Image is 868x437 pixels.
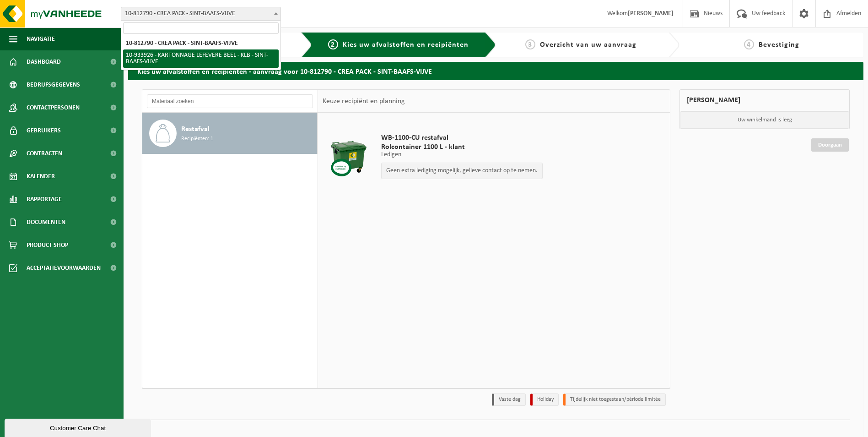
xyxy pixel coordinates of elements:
[328,39,338,49] span: 2
[343,41,469,49] span: Kies uw afvalstoffen en recipiënten
[811,138,849,152] a: Doorgaan
[381,133,543,142] span: WB-1100-CU restafval
[530,393,559,406] li: Holiday
[27,257,101,279] span: Acceptatievoorwaarden
[27,188,62,211] span: Rapportage
[27,27,55,50] span: Navigatie
[492,393,526,406] li: Vaste dag
[123,49,279,68] li: 10-933926 - KARTONNAGE LEFEVERE BEEL - KLB - SINT-BAAFS-VIJVE
[680,111,849,129] p: Uw winkelmand is leeg
[27,119,61,142] span: Gebruikers
[128,62,863,80] h2: Kies uw afvalstoffen en recipiënten - aanvraag voor 10-812790 - CREA PACK - SINT-BAAFS-VIJVE
[27,211,65,234] span: Documenten
[181,135,213,143] span: Recipiënten: 1
[121,7,281,21] span: 10-812790 - CREA PACK - SINT-BAAFS-VIJVE
[181,124,210,135] span: Restafval
[123,38,279,49] li: 10-812790 - CREA PACK - SINT-BAAFS-VIJVE
[147,94,313,108] input: Materiaal zoeken
[525,39,535,49] span: 3
[628,10,674,17] strong: [PERSON_NAME]
[5,417,153,437] iframe: chat widget
[27,142,62,165] span: Contracten
[27,165,55,188] span: Kalender
[381,142,543,152] span: Rolcontainer 1100 L - klant
[27,50,61,73] span: Dashboard
[563,393,666,406] li: Tijdelijk niet toegestaan/période limitée
[27,234,68,257] span: Product Shop
[759,41,799,49] span: Bevestiging
[386,168,538,174] p: Geen extra lediging mogelijk, gelieve contact op te nemen.
[27,73,80,96] span: Bedrijfsgegevens
[318,90,410,113] div: Keuze recipiënt en planning
[381,152,543,158] p: Ledigen
[679,89,850,111] div: [PERSON_NAME]
[744,39,754,49] span: 4
[540,41,636,49] span: Overzicht van uw aanvraag
[142,113,318,154] button: Restafval Recipiënten: 1
[27,96,80,119] span: Contactpersonen
[121,7,280,20] span: 10-812790 - CREA PACK - SINT-BAAFS-VIJVE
